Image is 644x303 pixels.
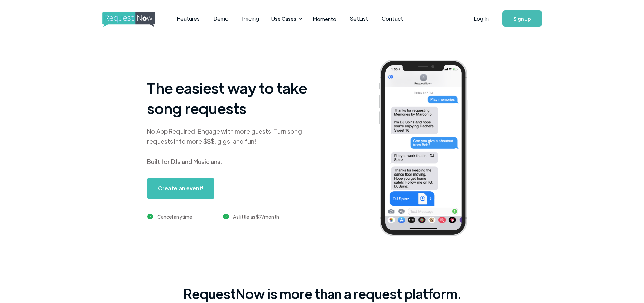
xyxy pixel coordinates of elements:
div: As little as $7/month [233,213,279,221]
div: No App Required! Engage with more guests. Turn song requests into more $$$, gigs, and fun! Built ... [147,126,316,167]
a: Sign Up [502,10,542,27]
img: green checkmark [223,214,229,219]
h1: The easiest way to take song requests [147,77,316,118]
a: Demo [207,8,235,29]
a: Pricing [235,8,266,29]
div: Use Cases [267,8,305,29]
div: Cancel anytime [157,213,192,221]
a: home [102,12,153,25]
div: Use Cases [271,15,296,22]
img: green checkmark [147,214,153,219]
a: SetList [343,8,375,29]
a: Log In [467,7,496,30]
a: Create an event! [147,178,214,199]
a: Contact [375,8,410,29]
a: Features [170,8,207,29]
a: Momento [306,9,343,29]
img: requestnow logo [102,12,168,27]
img: iphone screenshot [371,55,485,243]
